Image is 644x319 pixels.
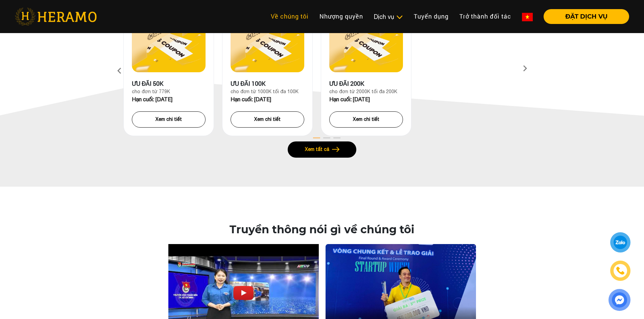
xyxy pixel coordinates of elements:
button: Xem tất cả [288,141,356,158]
label: Xem chi tiết [156,116,182,123]
label: Xem tất cả [305,146,329,153]
a: Trở thành đối tác [454,9,517,24]
img: heramo-logo.png [15,8,97,25]
div: Hạn cuối: [DATE] [132,95,206,103]
a: phone-icon [611,262,629,280]
div: Ưu đãi 100K [231,79,304,88]
a: Về chúng tôi [265,9,314,24]
img: Play Video [233,286,254,300]
h2: Truyền thông nói gì về chúng tôi [14,223,630,236]
a: Nhượng quyền [314,9,368,24]
div: Ưu đãi 50K [132,79,206,88]
label: Xem chi tiết [254,116,281,123]
img: Ưu đãi 100K [231,14,304,72]
a: Tuyển dụng [408,9,454,24]
button: ĐẶT DỊCH VỤ [544,9,629,24]
div: Hạn cuối: [DATE] [231,95,304,103]
img: subToggleIcon [396,14,403,21]
div: cho đơn từ 1000K tối đa 100K [231,88,304,95]
label: Xem chi tiết [353,116,379,123]
div: cho đơn từ 2000K tối đa 200K [329,88,403,95]
a: ĐẶT DỊCH VỤ [538,14,629,20]
img: phone-icon [617,267,624,274]
img: vn-flag.png [522,13,533,21]
img: Ưu đãi 50K [132,14,206,72]
img: Ưu đãi 200K [329,14,403,72]
div: cho đơn từ 779K [132,88,206,95]
div: Dịch vụ [374,12,403,21]
div: Ưu đãi 200K [329,79,403,88]
div: Hạn cuối: [DATE] [329,95,403,103]
button: Xem chi tiết [132,111,206,128]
